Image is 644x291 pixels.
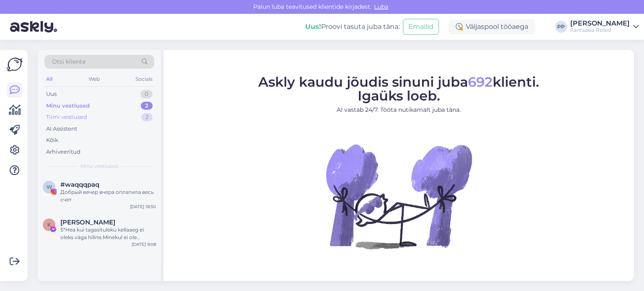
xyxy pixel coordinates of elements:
p: AI vastab 24/7. Tööta nutikamalt juba täna. [258,105,539,114]
div: PP [555,21,567,33]
div: Web [87,74,101,85]
div: [PERSON_NAME] [570,20,630,27]
div: [DATE] 18:30 [130,203,156,210]
div: Fantaasia Reisid [570,27,630,33]
span: w [47,184,52,190]
div: 0 [140,90,153,98]
div: All [44,74,54,85]
div: AI Assistent [46,125,77,133]
div: 5*Hea kui tagasituleku kellaaeg ei oleks väga hiline.Minekul ei ole kellaaeg tähtis.🙂 [60,226,156,241]
span: Luba [371,3,391,10]
div: Добрый вечер вчера оплатила весь счет [60,188,156,203]
div: Socials [134,74,154,85]
span: #waqqqpaq [60,181,99,188]
div: 2 [141,102,153,110]
img: Askly Logo [7,57,23,72]
span: Askly kaudu jõudis sinuni juba klienti. Igaüks loeb. [258,73,539,103]
span: K [47,221,51,228]
div: Minu vestlused [46,102,90,110]
a: [PERSON_NAME]Fantaasia Reisid [570,20,639,33]
span: Minu vestlused [80,162,118,170]
button: Emailid [403,19,439,35]
div: Arhiveeritud [46,148,80,156]
div: 2 [141,113,153,121]
img: No Chat active [323,121,474,271]
div: [DATE] 9:08 [132,241,156,247]
span: Otsi kliente [52,57,86,66]
div: Väljaspool tööaega [449,19,535,34]
div: Proovi tasuta juba täna: [305,22,400,32]
span: Kristiina Saar [60,219,115,226]
div: Uus [46,90,57,98]
div: Tiimi vestlused [46,113,87,121]
div: Kõik [46,136,58,144]
b: Uus! [305,23,321,31]
span: 692 [468,73,493,90]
